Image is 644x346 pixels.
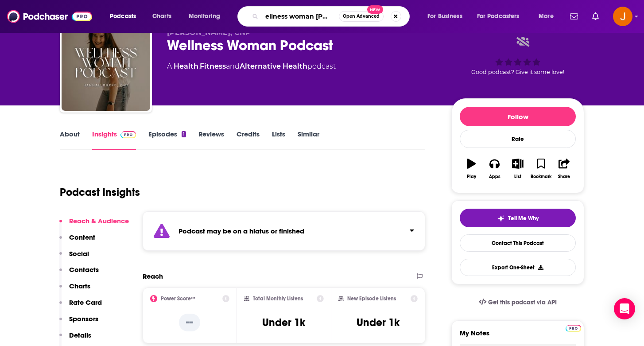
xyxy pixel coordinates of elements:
h2: Total Monthly Listens [253,295,303,302]
button: open menu [182,9,232,23]
p: Charts [69,282,90,290]
div: Rate [460,130,576,148]
div: A podcast [167,61,336,72]
button: open menu [532,9,565,23]
button: open menu [471,9,532,23]
p: Details [69,331,91,339]
button: Bookmark [529,153,552,185]
a: Pro website [566,323,581,332]
img: Podchaser Pro [120,131,136,138]
button: Contacts [59,265,99,282]
span: Logged in as justine87181 [613,7,632,26]
a: Alternative Health [240,62,307,70]
a: Similar [298,130,319,150]
img: tell me why sparkle [497,215,504,222]
div: Search podcasts, credits, & more... [246,6,418,27]
img: Podchaser - Follow, Share and Rate Podcasts [7,8,92,25]
span: New [367,5,383,14]
span: Get this podcast via API [488,299,557,306]
a: InsightsPodchaser Pro [92,130,136,150]
h2: Reach [143,272,163,280]
img: Wellness Woman Podcast [62,22,150,111]
a: Charts [147,9,177,23]
button: Rate Card [59,298,102,315]
span: More [539,10,554,23]
div: List [514,174,521,179]
div: Open Intercom Messenger [614,298,635,319]
p: Contacts [69,265,99,274]
section: Click to expand status details [143,211,425,251]
span: Open Advanced [343,14,380,19]
a: Get this podcast via API [472,292,564,313]
p: Content [69,233,95,241]
button: Charts [59,282,90,298]
a: Fitness [200,62,226,70]
div: Share [558,174,570,179]
button: Share [553,153,576,185]
p: Social [69,249,89,258]
h2: Power Score™ [161,295,195,302]
span: Podcasts [110,10,136,23]
h3: Under 1k [357,316,400,329]
span: Good podcast? Give it some love! [471,69,564,75]
button: Content [59,233,95,249]
a: Credits [237,130,260,150]
button: Show profile menu [613,7,632,26]
button: Export One-Sheet [460,259,576,276]
div: Good podcast? Give it some love! [451,28,584,83]
button: Reach & Audience [59,217,129,233]
img: User Profile [613,7,632,26]
a: About [60,130,80,150]
p: -- [179,314,200,331]
span: Tell Me Why [508,215,539,222]
button: Play [460,153,483,185]
p: Reach & Audience [69,217,129,225]
button: Sponsors [59,315,98,331]
a: Contact This Podcast [460,234,576,252]
p: Rate Card [69,298,102,307]
div: Apps [489,174,500,179]
button: Open AdvancedNew [339,11,384,22]
button: tell me why sparkleTell Me Why [460,209,576,227]
a: Episodes1 [148,130,186,150]
span: For Podcasters [477,10,520,23]
a: Reviews [198,130,224,150]
strong: Podcast may be on a hiatus or finished [178,227,304,235]
button: open menu [421,9,473,23]
button: List [506,153,529,185]
div: Bookmark [531,174,551,179]
a: Health [174,62,198,70]
label: My Notes [460,329,576,344]
span: Charts [152,10,171,23]
button: Social [59,249,89,266]
div: 1 [182,131,186,137]
h1: Podcast Insights [60,186,140,199]
input: Search podcasts, credits, & more... [262,9,339,23]
a: Lists [272,130,285,150]
button: Follow [460,107,576,126]
div: Play [467,174,476,179]
a: Show notifications dropdown [589,9,602,24]
button: Apps [483,153,506,185]
button: open menu [104,9,147,23]
span: and [226,62,240,70]
span: For Business [427,10,462,23]
img: Podchaser Pro [566,325,581,332]
a: Show notifications dropdown [566,9,582,24]
h2: New Episode Listens [347,295,396,302]
span: , [198,62,200,70]
span: Monitoring [189,10,220,23]
h3: Under 1k [262,316,305,329]
p: Sponsors [69,315,98,323]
